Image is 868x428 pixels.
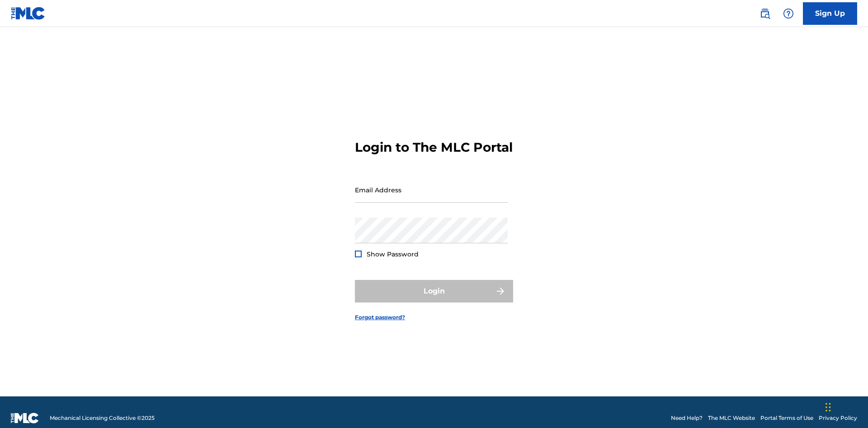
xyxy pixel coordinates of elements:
[355,313,405,321] a: Forgot password?
[708,414,755,422] a: The MLC Website
[759,8,770,19] img: search
[779,5,797,23] div: Help
[823,385,868,428] iframe: Chat Widget
[11,7,46,20] img: MLC Logo
[11,413,39,423] img: logo
[355,140,513,155] h3: Login to The MLC Portal
[760,414,813,422] a: Portal Terms of Use
[803,2,857,25] a: Sign Up
[50,414,155,422] span: Mechanical Licensing Collective © 2025
[367,250,419,258] span: Show Password
[819,414,857,422] a: Privacy Policy
[826,394,831,421] div: Drag
[671,414,703,422] a: Need Help?
[756,5,774,23] a: Public Search
[783,8,794,19] img: help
